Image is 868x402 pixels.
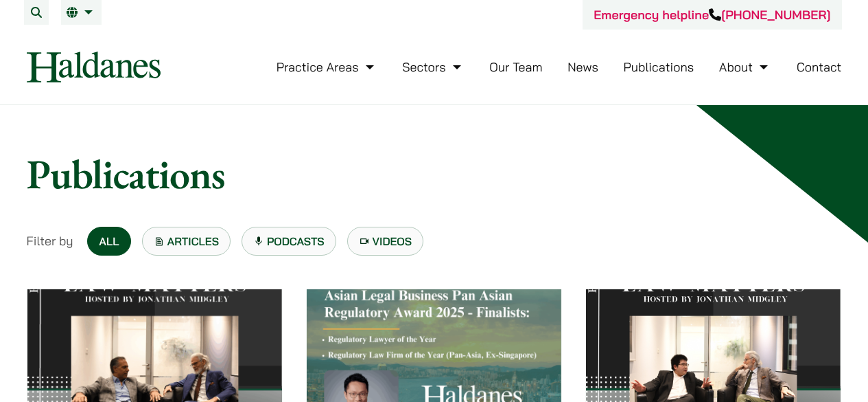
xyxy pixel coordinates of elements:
[347,227,424,256] a: Videos
[67,7,96,18] a: EN
[87,227,130,256] a: All
[27,52,161,82] img: Logo of Haldanes
[277,59,377,75] a: Practice Areas
[797,59,842,75] a: Contact
[242,227,336,256] a: Podcasts
[402,59,464,75] a: Sectors
[142,227,231,256] a: Articles
[567,59,598,75] a: News
[719,59,771,75] a: About
[624,59,694,75] a: Publications
[27,232,73,250] span: Filter by
[27,149,842,199] h1: Publications
[594,7,830,23] a: Emergency helpline[PHONE_NUMBER]
[489,59,542,75] a: Our Team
